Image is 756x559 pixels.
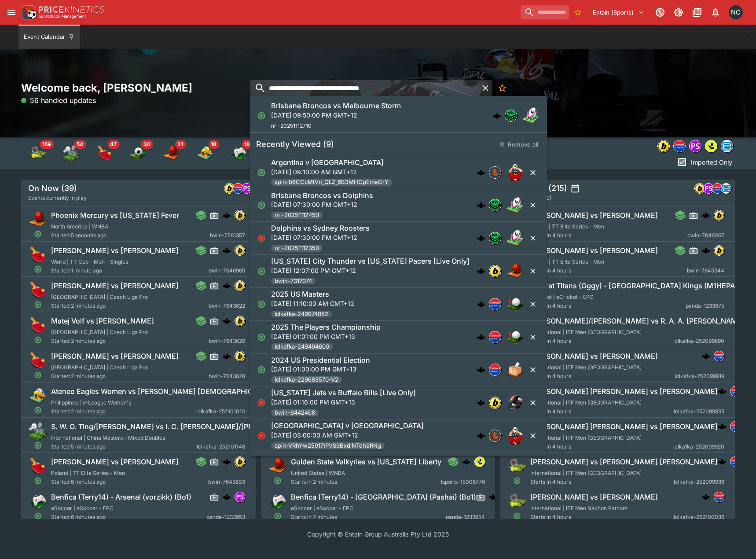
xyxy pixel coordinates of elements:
[271,408,319,417] span: bwin-6442408
[708,4,723,20] button: Notifications
[530,352,658,361] h6: [PERSON_NAME] vs [PERSON_NAME]
[673,337,724,346] span: lclkafka-252099890
[235,492,245,502] img: pandascore.png
[271,211,323,220] span: nrl-20251112450
[477,431,485,440] div: cerberus
[51,281,179,291] h6: [PERSON_NAME] vs [PERSON_NAME]
[208,140,219,149] span: 18
[51,316,154,326] h6: Matej Volf vs [PERSON_NAME]
[673,442,724,451] span: lclkafka-252099920
[691,158,732,167] p: Imported Only
[51,302,209,310] span: Started 2 minutes ago
[445,513,484,522] span: panda-1233954
[730,386,740,396] img: lclkafka.png
[477,300,485,309] div: cerberus
[141,140,153,149] span: 30
[489,298,501,310] div: lclkafka
[729,5,743,19] div: Nick Conway
[721,184,731,193] img: betradar.png
[222,281,231,290] img: logo-cerberus.svg
[28,421,48,441] img: badminton.png
[726,3,745,22] button: Nick Conway
[474,457,484,467] img: lsports.jpeg
[197,442,245,451] span: lclkafka-252101148
[489,430,501,441] img: sportingsolutions.jpeg
[28,210,48,229] img: basketball.png
[271,290,329,299] h6: 2025 US Masters
[587,5,650,19] button: Select Tenant
[96,144,114,162] img: table_tennis
[196,144,214,162] img: volleyball
[506,229,524,247] img: rugby_league.png
[506,164,524,181] img: rugby_union.png
[175,140,186,149] span: 21
[652,4,668,20] button: Connected to PK
[51,246,179,255] h6: [PERSON_NAME] vs [PERSON_NAME]
[224,183,235,194] div: bwin
[506,328,524,346] img: golf.png
[51,231,210,240] span: Started 5 seconds ago
[656,137,735,155] div: Event type filters
[51,223,108,230] span: North America | WNBA
[196,407,245,416] span: lclkafka-252101010
[477,365,485,374] img: logo-cerberus.svg
[51,352,179,361] h6: [PERSON_NAME] vs [PERSON_NAME]
[718,422,727,431] img: logo-cerberus.svg
[489,199,501,211] img: nrl.png
[51,422,299,431] h6: S. W. O. Ting/[PERSON_NAME] vs I. C. [PERSON_NAME]/[PERSON_NAME]
[163,144,180,162] div: Basketball
[506,295,524,313] img: golf.png
[210,231,245,240] span: bwin-7581357
[34,265,42,273] svg: Open
[530,407,674,416] span: Starts in 4 hours
[29,144,47,162] img: tennis
[271,397,416,407] p: [DATE] 01:16:00 PM GMT+13
[222,281,231,290] div: cerberus
[477,168,485,177] img: logo-cerberus.svg
[674,513,724,522] span: lclkafka-252100036
[230,144,247,162] img: esports
[714,246,724,255] img: bwin.png
[477,365,485,374] div: cerberus
[209,337,245,346] span: bwin-7643629
[714,351,724,361] img: lclkafka.png
[494,80,510,96] button: No Bookmarks
[51,211,179,220] h6: Phoenix Mercury vs [US_STATE] Fever
[701,246,710,255] div: cerberus
[271,310,332,319] span: lclkafka-249974052
[222,316,231,325] img: logo-cerberus.svg
[257,431,266,440] svg: Closed
[21,95,96,106] p: 56 handled updates
[687,231,724,240] span: bwin-7646067
[271,191,373,200] h6: Brisbane Broncos vs Dolphins
[489,331,501,343] div: lclkafka
[506,196,524,214] img: rugby_league.png
[505,110,517,121] img: nrl.png
[51,457,179,467] h6: [PERSON_NAME] vs [PERSON_NAME]
[209,372,245,381] span: bwin-7643628
[489,265,501,277] div: bwin
[477,234,485,243] img: logo-cerberus.svg
[477,431,485,440] img: logo-cerberus.svg
[271,167,392,177] p: [DATE] 09:10:00 AM GMT+12
[233,183,243,194] div: lclkafka
[530,329,642,335] span: International | ITF Мen [GEOGRAPHIC_DATA]
[721,183,731,194] div: betradar
[257,365,266,374] svg: Open
[163,144,180,162] img: basketball
[489,166,501,179] div: sportingsolutions
[477,201,485,210] div: cerberus
[242,184,252,193] img: pandascore.png
[730,421,741,432] div: lclkafka
[62,144,80,162] div: Badminton
[271,299,354,308] p: [DATE] 11:10:00 AM GMT+12
[51,442,197,451] span: Started 5 minutes ago
[506,361,524,379] img: politics.png
[477,267,485,276] img: logo-cerberus.svg
[34,336,42,344] svg: Open
[530,266,687,275] span: Starts in 4 hours
[506,427,524,445] img: rugby_union.png
[250,80,478,96] input: search
[695,184,705,193] img: bwin.png
[34,441,42,449] svg: Open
